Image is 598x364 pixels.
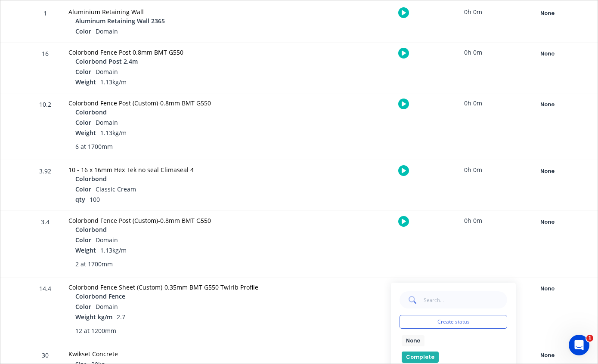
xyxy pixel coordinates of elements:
[441,43,505,62] div: 0h 0m
[32,161,58,210] div: 3.92
[96,68,118,76] span: Domain
[75,118,91,127] span: Color
[100,78,127,86] span: 1.13kg/m
[68,7,291,16] div: Aluminium Retaining Wall
[32,95,58,160] div: 10.2
[100,246,127,254] span: 1.13kg/m
[68,283,291,292] div: Colorbond Fence Sheet (Custom)-0.35mm BMT G550 Twirib Profile
[75,225,107,234] span: Colorbond
[400,315,507,329] button: Create status
[516,48,578,59] div: None
[402,335,424,346] button: None
[75,312,112,321] span: Weight kg/m
[96,236,118,244] span: Domain
[96,27,118,35] span: Domain
[68,99,291,108] div: Colorbond Fence Post (Custom)-0.8mm BMT G550
[516,350,578,361] div: None
[516,283,579,295] button: None
[96,118,118,126] span: Domain
[75,292,125,301] span: Colorbond Fence
[516,216,579,228] button: None
[402,352,439,363] button: Complete
[75,195,85,204] span: qty
[68,48,291,57] div: Colorbond Fence Post 0.8mm BMT G550
[75,326,116,335] span: 12 at 1200mm
[516,165,579,177] button: None
[441,160,505,179] div: 0h 0m
[100,129,127,137] span: 1.13kg/m
[96,185,136,193] span: Classic Cream
[516,8,578,19] div: None
[75,16,165,25] span: Aluminum Retaining Wall 2365
[516,99,578,110] div: None
[32,212,58,277] div: 3.4
[75,246,96,255] span: Weight
[569,335,589,355] iframe: Intercom live chat
[32,44,58,93] div: 16
[441,278,505,297] div: 0h 0m
[75,77,96,86] span: Weight
[441,93,505,113] div: 0h 0m
[441,2,505,22] div: 0h 0m
[586,335,593,342] span: 1
[75,27,91,36] span: Color
[68,165,291,174] div: 10 - 16 x 16mm Hex Tek no seal Climaseal 4
[68,216,291,225] div: Colorbond Fence Post (Custom)-0.8mm BMT G550
[32,3,58,42] div: 1
[516,7,579,19] button: None
[90,195,100,204] span: 100
[75,259,113,268] span: 2 at 1700mm
[75,57,138,66] span: Colorbond Post 2.4m
[75,185,91,194] span: Color
[75,128,96,137] span: Weight
[516,216,578,228] div: None
[516,99,579,111] button: None
[68,349,291,358] div: Kwikset Concrete
[75,302,91,311] span: Color
[516,349,579,361] button: None
[32,279,58,344] div: 14.4
[117,313,125,321] span: 2.7
[96,302,118,311] span: Domain
[75,67,91,76] span: Color
[423,291,507,308] input: Search...
[75,174,107,183] span: Colorbond
[516,283,578,294] div: None
[516,166,578,177] div: None
[75,235,91,244] span: Color
[516,48,579,60] button: None
[75,108,107,117] span: Colorbond
[441,211,505,230] div: 0h 0m
[75,142,113,151] span: 6 at 1700mm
